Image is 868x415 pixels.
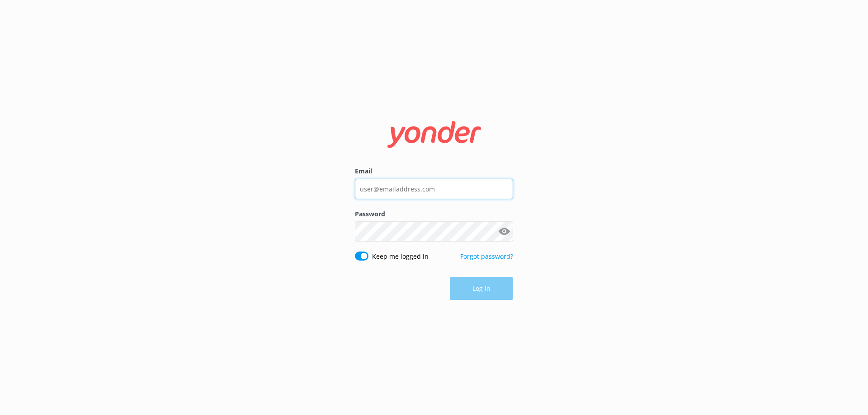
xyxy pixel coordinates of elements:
[355,166,513,176] label: Email
[355,209,513,219] label: Password
[495,223,513,241] button: Show password
[372,252,429,261] label: Keep me logged in
[460,252,513,261] a: Forgot password?
[355,179,513,199] input: user@emailaddress.com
